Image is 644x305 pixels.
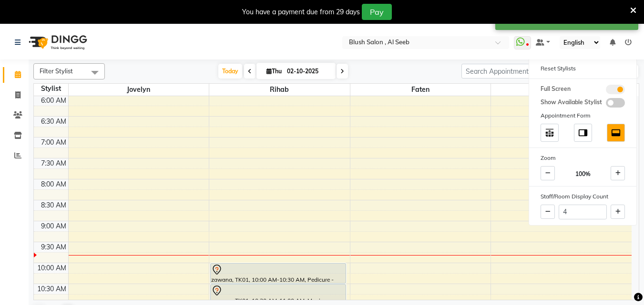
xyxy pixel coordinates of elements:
span: 100% [575,170,591,178]
div: Reset Stylists [529,62,636,75]
span: Today [218,64,242,79]
div: zawana, TK01, 10:00 AM-10:30 AM, Pedicure - بدكير [211,264,346,283]
span: Faten [350,84,491,96]
img: dock_right.svg [578,128,588,138]
span: [PERSON_NAME] [491,84,632,96]
img: table_move_above.svg [544,128,555,138]
div: 10:30 AM [35,284,68,294]
div: 9:30 AM [39,242,68,252]
div: zawana, TK01, 10:30 AM-11:00 AM, Manicure - منكير [211,285,346,304]
button: Pay [362,4,392,20]
input: Search Appointment [461,64,545,79]
div: 8:00 AM [39,179,68,189]
span: Thu [264,68,284,75]
div: 9:00 AM [39,221,68,231]
div: 8:30 AM [39,200,68,210]
span: Full Screen [541,85,571,94]
span: Show Available Stylist [541,98,602,108]
span: Rihab [209,84,350,96]
input: 2025-10-02 [284,64,332,79]
img: dock_bottom.svg [611,128,621,138]
div: 7:00 AM [39,138,68,148]
div: 7:30 AM [39,158,68,168]
div: 6:30 AM [39,117,68,127]
div: Staff/Room Display Count [529,190,636,203]
div: Appointment Form [529,109,636,122]
div: You have a payment due from 29 days [242,7,360,17]
div: 10:00 AM [35,263,68,273]
img: logo [24,29,90,56]
div: Stylist [34,84,68,94]
div: Zoom [529,152,636,164]
span: Jovelyn [69,84,209,96]
span: Filter Stylist [40,67,73,75]
div: 6:00 AM [39,96,68,106]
